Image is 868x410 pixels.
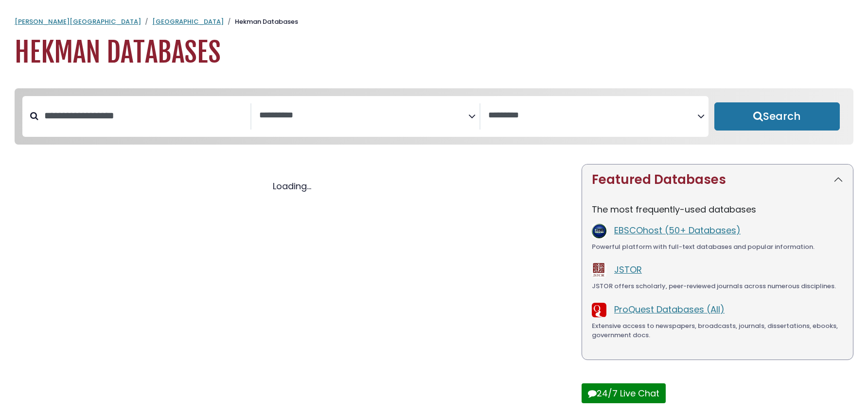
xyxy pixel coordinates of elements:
input: Search database by title or keyword [38,108,250,124]
div: Loading... [15,180,570,193]
a: EBSCOhost (50+ Databases) [614,224,741,236]
a: JSTOR [614,263,642,276]
a: [GEOGRAPHIC_DATA] [152,17,224,26]
div: Extensive access to newspapers, broadcasts, journals, dissertations, ebooks, government docs. [592,321,843,340]
h1: Hekman Databases [15,36,853,69]
nav: Search filters [15,88,853,145]
p: The most frequently-used databases [592,203,843,216]
div: Powerful platform with full-text databases and popular information. [592,242,843,252]
textarea: Search [488,111,697,121]
a: [PERSON_NAME][GEOGRAPHIC_DATA] [15,17,141,26]
li: Hekman Databases [224,17,298,27]
nav: breadcrumb [15,17,853,27]
button: 24/7 Live Chat [582,383,666,403]
textarea: Search [259,111,468,121]
button: Featured Databases [582,164,853,195]
button: Submit for Search Results [714,102,840,131]
div: JSTOR offers scholarly, peer-reviewed journals across numerous disciplines. [592,281,843,291]
a: ProQuest Databases (All) [614,303,725,315]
